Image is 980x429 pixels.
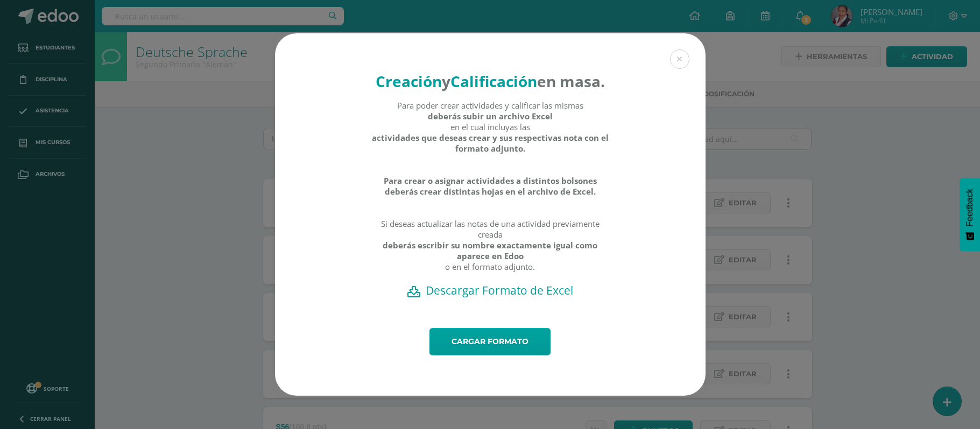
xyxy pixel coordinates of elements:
button: Close (Esc) [670,49,689,69]
strong: Creación [376,71,442,91]
strong: y [442,71,450,91]
strong: Calificación [450,71,537,91]
button: Feedback - Mostrar encuesta [960,178,980,251]
strong: deberás subir un archivo Excel [428,111,553,121]
strong: Para crear o asignar actividades a distintos bolsones deberás crear distintas hojas en el archivo... [371,175,609,197]
span: Feedback [965,189,975,226]
h4: en masa. [371,71,609,91]
a: Descargar Formato de Excel [294,283,687,298]
strong: actividades que deseas crear y sus respectivas nota con el formato adjunto. [371,132,609,154]
div: Para poder crear actividades y calificar las mismas en el cual incluyas las Si deseas actualizar ... [371,100,609,283]
strong: deberás escribir su nombre exactamente igual como aparece en Edoo [371,240,609,261]
a: Cargar formato [429,328,551,355]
